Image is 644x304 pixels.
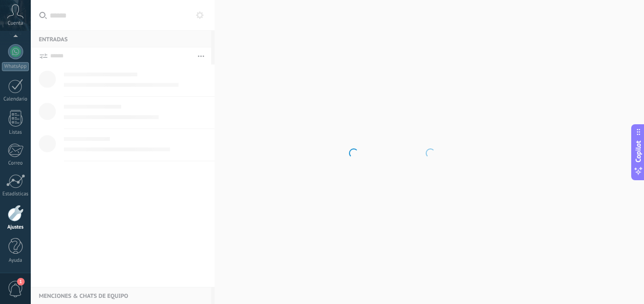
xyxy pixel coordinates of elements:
div: Calendario [2,96,29,102]
div: Correo [2,160,29,166]
div: Ayuda [2,258,29,264]
div: Estadísticas [2,191,29,197]
span: Copilot [634,140,643,162]
div: Ajustes [2,224,29,230]
span: Cuenta [8,20,23,27]
div: Listas [2,129,29,136]
span: 1 [17,278,25,286]
div: WhatsApp [2,62,29,71]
